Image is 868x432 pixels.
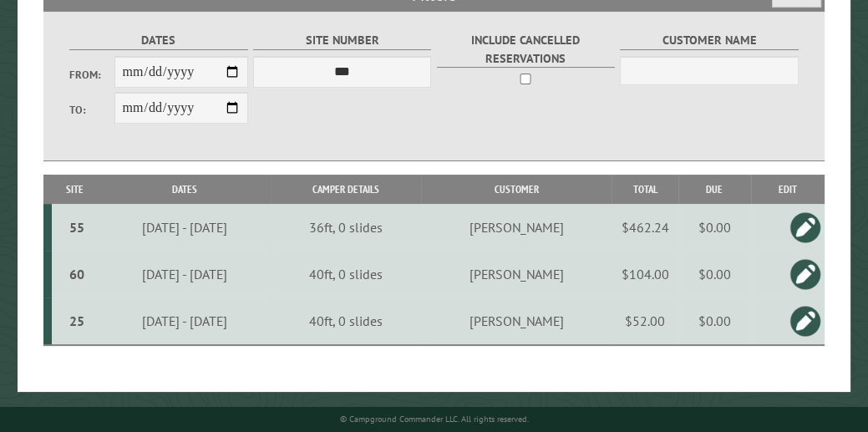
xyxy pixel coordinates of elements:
[271,175,421,204] th: Camper Details
[612,297,678,345] td: $52.00
[58,313,95,329] div: 25
[58,219,95,236] div: 55
[58,266,95,282] div: 60
[620,31,798,50] label: Customer Name
[99,175,272,204] th: Dates
[612,175,678,204] th: Total
[751,175,825,204] th: Edit
[101,266,268,282] div: [DATE] - [DATE]
[69,102,114,118] label: To:
[253,31,431,50] label: Site Number
[612,251,678,297] td: $104.00
[678,204,751,251] td: $0.00
[69,31,247,50] label: Dates
[271,204,421,251] td: 36ft, 0 slides
[678,297,751,345] td: $0.00
[678,251,751,297] td: $0.00
[612,204,678,251] td: $462.24
[421,175,612,204] th: Customer
[437,31,615,68] label: Include Cancelled Reservations
[101,219,268,236] div: [DATE] - [DATE]
[69,67,114,83] label: From:
[52,175,99,204] th: Site
[101,313,268,329] div: [DATE] - [DATE]
[421,251,612,297] td: [PERSON_NAME]
[678,175,751,204] th: Due
[421,297,612,345] td: [PERSON_NAME]
[421,204,612,251] td: [PERSON_NAME]
[271,297,421,345] td: 40ft, 0 slides
[271,251,421,297] td: 40ft, 0 slides
[340,414,529,424] small: © Campground Commander LLC. All rights reserved.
